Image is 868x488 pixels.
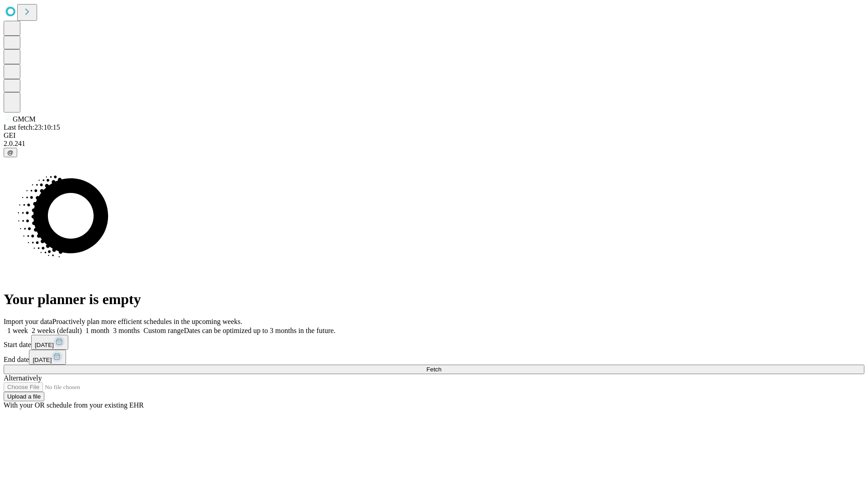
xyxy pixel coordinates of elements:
[4,291,864,308] h1: Your planner is empty
[31,335,68,350] button: [DATE]
[4,350,864,365] div: End date
[32,327,82,334] span: 2 weeks (default)
[4,401,144,409] span: With your OR schedule from your existing EHR
[13,115,36,123] span: GMCM
[4,140,864,148] div: 2.0.241
[52,318,242,325] span: Proactively plan more efficient schedules in the upcoming weeks.
[7,149,14,156] span: @
[426,366,441,373] span: Fetch
[4,392,44,401] button: Upload a file
[143,327,184,334] span: Custom range
[113,327,140,334] span: 3 months
[184,327,335,334] span: Dates can be optimized up to 3 months in the future.
[4,318,52,325] span: Import your data
[85,327,109,334] span: 1 month
[4,123,60,131] span: Last fetch: 23:10:15
[4,335,864,350] div: Start date
[35,342,54,348] span: [DATE]
[4,131,864,140] div: GEI
[7,327,28,334] span: 1 week
[29,350,66,365] button: [DATE]
[4,365,864,374] button: Fetch
[4,374,42,382] span: Alternatively
[4,148,17,157] button: @
[33,357,52,363] span: [DATE]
